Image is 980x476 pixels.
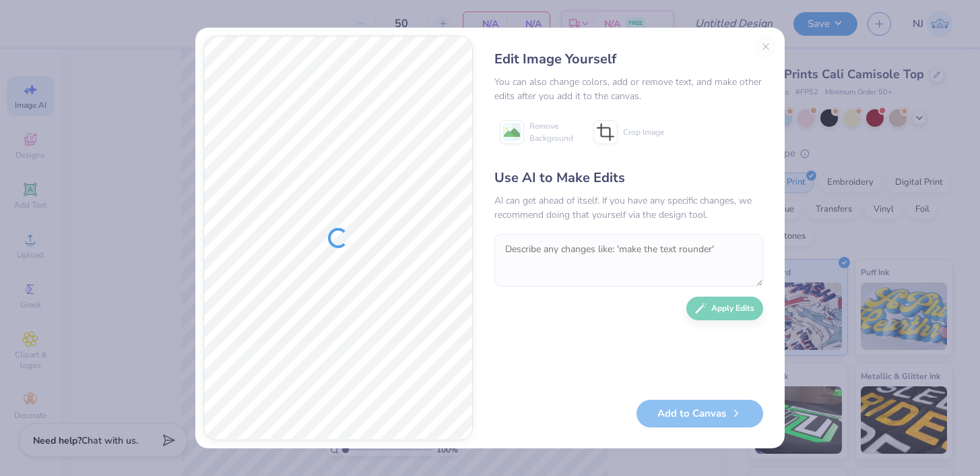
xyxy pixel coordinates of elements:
[494,75,763,103] div: You can also change colors, add or remove text, and make other edits after you add it to the canvas.
[494,115,579,149] button: Remove Background
[494,49,763,69] div: Edit Image Yourself
[494,194,763,222] div: AI can get ahead of itself. If you have any specific changes, we recommend doing that yourself vi...
[623,126,664,138] span: Crop Image
[494,168,763,188] div: Use AI to Make Edits
[529,120,573,144] span: Remove Background
[588,115,672,149] button: Crop Image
